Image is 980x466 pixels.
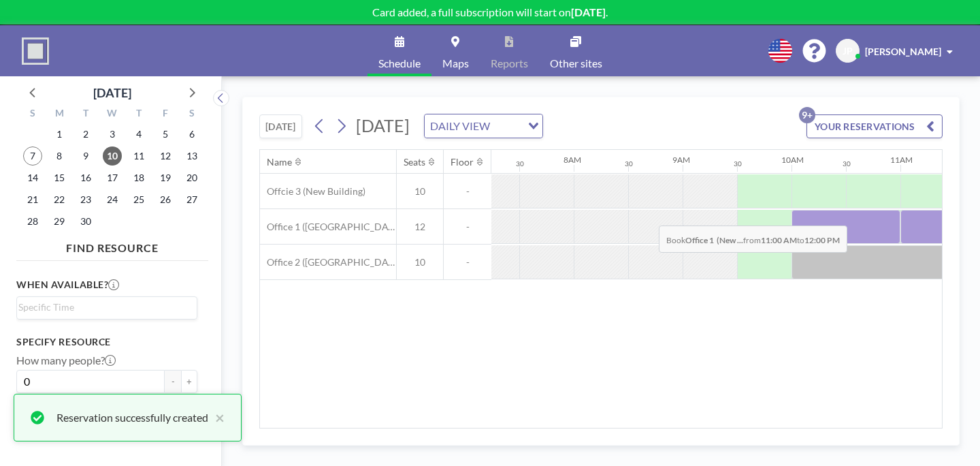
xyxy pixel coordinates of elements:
b: 12:00 PM [804,235,840,245]
span: Thursday, September 11, 2025 [129,146,148,166]
div: 11AM [890,155,913,165]
span: Thursday, September 4, 2025 [129,125,148,144]
span: Friday, September 12, 2025 [156,146,175,166]
button: - [165,370,181,393]
span: JP [843,45,853,57]
button: YOUR RESERVATIONS9+ [806,114,943,138]
span: Saturday, September 6, 2025 [182,125,201,144]
span: Thursday, September 25, 2025 [129,190,148,209]
div: Floor [451,156,474,168]
span: Saturday, September 13, 2025 [182,146,201,166]
span: Monday, September 1, 2025 [50,125,69,144]
div: Reservation successfully created [56,409,208,426]
div: 30 [734,159,742,168]
span: Offcie 3 (New Building) [260,185,365,198]
a: Other sites [539,25,613,76]
div: S [20,106,46,123]
b: 11:00 AM [761,235,797,245]
div: Name [267,156,292,168]
div: T [73,106,99,123]
span: Tuesday, September 9, 2025 [76,146,95,166]
span: Friday, September 5, 2025 [156,125,175,144]
span: Tuesday, September 2, 2025 [76,125,95,144]
button: [DATE] [259,114,302,138]
a: Schedule [367,25,431,76]
div: Seats [404,156,425,168]
span: Office 1 ([GEOGRAPHIC_DATA]) [260,221,396,233]
span: - [444,256,491,268]
span: Monday, September 15, 2025 [50,168,69,187]
span: Book from to [659,226,847,253]
div: 10AM [781,155,804,165]
span: [PERSON_NAME] [865,46,941,57]
button: + [181,370,197,393]
span: Tuesday, September 30, 2025 [76,212,95,231]
span: Sunday, September 21, 2025 [23,190,42,209]
span: Friday, September 19, 2025 [156,168,175,187]
b: [DATE] [571,5,606,18]
img: organization-logo [22,37,49,65]
a: Reports [480,25,539,76]
div: 8AM [563,155,581,165]
span: Sunday, September 28, 2025 [23,212,42,231]
span: Wednesday, September 3, 2025 [103,125,122,144]
span: Monday, September 8, 2025 [50,146,69,166]
span: DAILY VIEW [427,117,493,135]
span: 10 [397,256,443,268]
span: 12 [397,221,443,233]
span: Tuesday, September 16, 2025 [76,168,95,187]
h4: FIND RESOURCE [16,236,208,255]
span: Sunday, September 14, 2025 [23,168,42,187]
span: Monday, September 22, 2025 [50,190,69,209]
span: Saturday, September 27, 2025 [182,190,201,209]
span: Other sites [550,58,602,69]
div: 30 [843,159,851,168]
span: Saturday, September 20, 2025 [182,168,201,187]
span: - [444,221,491,233]
div: 9AM [672,155,690,165]
span: Wednesday, September 17, 2025 [103,168,122,187]
span: Thursday, September 18, 2025 [129,168,148,187]
b: Office 1 (New ... [685,235,743,245]
h3: Specify resource [16,336,197,348]
div: T [125,106,152,123]
span: Sunday, September 7, 2025 [23,146,42,166]
div: W [99,106,126,123]
div: 30 [625,159,633,168]
span: Wednesday, September 10, 2025 [103,146,122,166]
span: Tuesday, September 23, 2025 [76,190,95,209]
span: 10 [397,185,443,198]
span: Friday, September 26, 2025 [156,190,175,209]
span: Office 2 ([GEOGRAPHIC_DATA]) [260,256,396,268]
span: Wednesday, September 24, 2025 [103,190,122,209]
span: Maps [442,58,469,69]
div: M [46,106,73,123]
span: [DATE] [356,115,410,136]
label: How many people? [16,354,116,367]
div: Search for option [17,297,197,317]
a: Maps [431,25,480,76]
span: Schedule [378,58,421,69]
div: 30 [516,159,524,168]
div: Search for option [425,114,542,138]
div: S [178,106,205,123]
input: Search for option [18,300,189,315]
span: - [444,185,491,198]
div: F [152,106,178,123]
div: [DATE] [93,83,131,102]
span: Monday, September 29, 2025 [50,212,69,231]
input: Search for option [494,117,520,135]
span: Reports [491,58,528,69]
p: 9+ [799,107,815,123]
button: close [208,409,225,426]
